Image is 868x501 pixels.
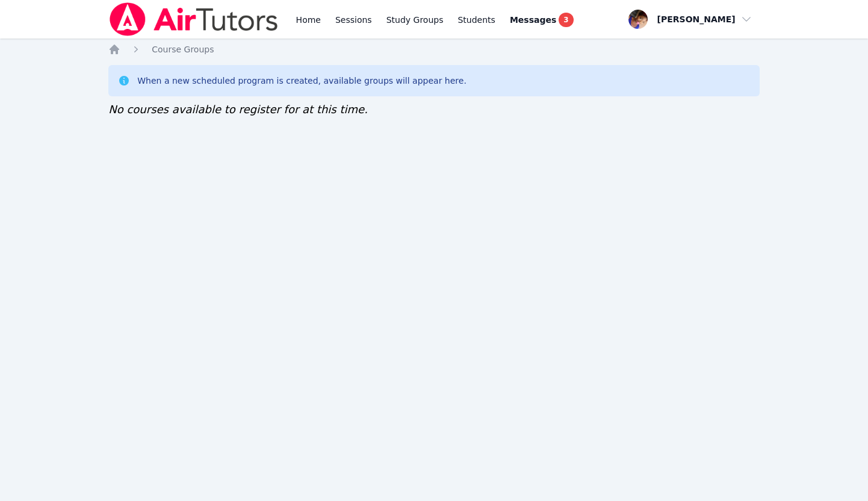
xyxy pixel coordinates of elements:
span: Course Groups [152,45,214,54]
a: Course Groups [152,43,214,55]
nav: Breadcrumb [108,43,760,55]
div: When a new scheduled program is created, available groups will appear here. [137,75,467,87]
span: 3 [559,13,573,27]
img: Air Tutors [108,2,279,36]
span: No courses available to register for at this time. [108,103,368,116]
span: Messages [510,14,556,26]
